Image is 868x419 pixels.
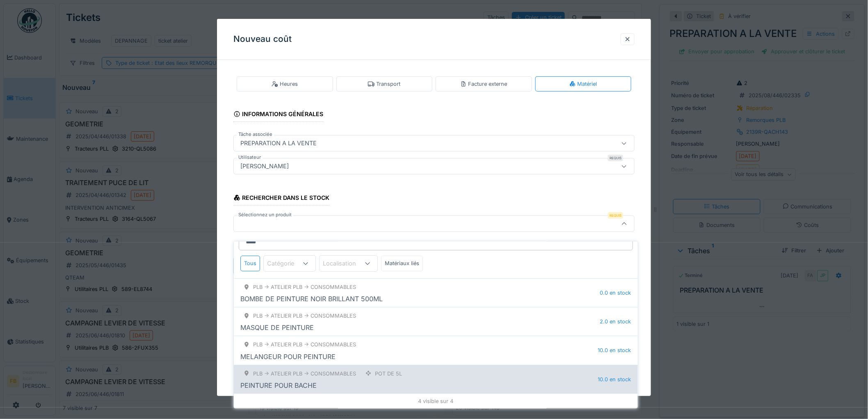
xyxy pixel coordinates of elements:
span: 2.0 en stock [600,318,631,325]
div: PLB -> Atelier PLB -> Consommables [253,312,356,320]
label: Utilisateur [237,154,263,161]
span: 10.0 en stock [598,346,631,354]
div: Catégorie [267,259,306,268]
label: Sélectionnez un produit [237,211,293,218]
div: Informations générales [233,108,324,122]
div: Tous [240,256,260,271]
div: PLB -> Atelier PLB -> Consommables [253,341,356,348]
div: Matériaux liés [381,256,423,271]
div: PEINTURE POUR BACHE [240,380,317,390]
div: POT DE 5L [375,369,402,377]
div: Rechercher dans le stock [233,192,330,206]
div: 4 visible sur 4 [234,394,638,408]
div: Transport [368,80,400,88]
label: Tâche associée [237,131,274,138]
div: PLB -> Atelier PLB -> Consommables [253,283,356,291]
div: BOMBE DE PEINTURE NOIR BRILLANT 500ML [240,294,383,304]
div: Requis [608,155,623,161]
div: MELANGEUR POUR PEINTURE [240,351,336,361]
span: 0.0 en stock [600,289,631,297]
div: Heures [272,80,298,88]
div: Facture externe [460,80,507,88]
div: Requis [608,212,623,219]
div: [PERSON_NAME] [237,162,292,171]
h3: Nouveau coût [233,34,292,44]
div: PREPARATION A LA VENTE [237,139,320,148]
span: 10.0 en stock [598,375,631,383]
div: PLB -> Atelier PLB -> Consommables [253,369,356,377]
div: Matériel [569,80,597,88]
div: Localisation [323,259,368,268]
div: MASQUE DE PEINTURE [240,323,314,332]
